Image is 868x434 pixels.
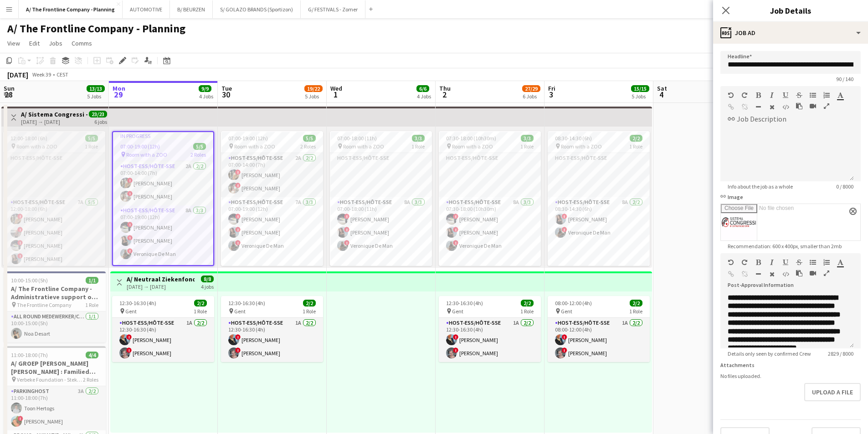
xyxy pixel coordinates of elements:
app-card-role-placeholder: Host-ess/Hôte-sse [548,153,650,197]
span: ! [17,214,23,219]
button: Horizontal Line [755,271,761,278]
span: ! [127,248,133,254]
span: 3 [547,89,555,100]
div: 12:30-16:30 (4h)2/2 Gent1 RoleHost-ess/Hôte-sse1A2/212:30-16:30 (4h)![PERSON_NAME]![PERSON_NAME] [112,296,214,362]
span: ! [453,240,458,245]
span: 1 Role [520,143,534,150]
h1: A/ The Frontline Company - Planning [7,22,185,36]
span: 1 Role [85,143,98,150]
span: 11:00-18:00 (7h) [11,352,48,358]
span: ! [127,235,133,240]
label: Attachments [720,362,755,368]
span: ! [235,334,241,340]
button: Strikethrough [796,259,802,266]
button: Ordered List [823,92,830,99]
span: ! [453,334,458,340]
button: Redo [741,259,748,266]
span: ! [344,240,349,245]
span: Gent [234,308,246,315]
button: Text Color [837,92,843,99]
span: Details only seen by confirmed Crew [720,350,818,357]
span: 08:30-14:30 (6h) [555,135,592,142]
span: 90 / 140 [829,76,861,82]
span: 1/1 [86,277,98,284]
span: 30 [220,89,232,100]
h3: A/ Sistema Congressi - Congres RADECS 2025 - [GEOGRAPHIC_DATA] (Room with a Zoo) - 28/09 tem 03/10 [21,110,89,118]
h3: Job Details [713,5,868,16]
span: ! [18,416,23,421]
span: Room with a ZOO [561,143,602,150]
span: 5/5 [193,143,206,150]
span: Gent [561,308,572,315]
span: Room with a ZOO [343,143,384,150]
div: 4 jobs [201,282,214,290]
button: Bold [755,259,761,266]
span: 2/2 [194,300,207,306]
span: 1 [329,89,342,100]
span: ! [235,214,241,219]
app-card-role-placeholder: Host-ess/Hôte-sse [330,153,432,197]
span: ! [17,227,23,232]
span: Mon [113,84,125,92]
span: 23/23 [89,111,107,117]
button: G/ FESTIVALS - Zomer [301,0,365,18]
button: HTML Code [782,271,789,278]
span: ! [127,191,133,196]
app-card-role: Parkinghost3A2/211:00-18:00 (7h)Toon Hertogs![PERSON_NAME] [4,386,106,430]
span: 29 [111,89,125,100]
button: Unordered List [810,92,816,99]
span: 2/2 [303,300,316,306]
span: 07:00-18:00 (11h) [337,135,377,142]
span: 4/4 [86,352,98,358]
app-card-role: Host-ess/Hôte-sse1A2/212:30-16:30 (4h)![PERSON_NAME]![PERSON_NAME] [439,318,541,362]
span: 3/3 [412,135,425,142]
span: ! [235,183,241,188]
span: Room with a ZOO [126,151,167,158]
button: Horizontal Line [755,103,761,111]
span: ! [344,214,349,219]
span: Sun [4,84,15,92]
div: [DATE] → [DATE] [127,283,195,290]
div: 5 Jobs [632,93,649,100]
span: 2829 / 8000 [821,350,861,357]
div: 08:30-14:30 (6h)2/2 Room with a ZOO1 RoleHost-ess/Hôte-sseHost-ess/Hôte-sse8A2/208:30-14:30 (6h)!... [548,131,650,266]
app-job-card: 07:00-18:00 (11h)3/3 Room with a ZOO1 RoleHost-ess/Hôte-sseHost-ess/Hôte-sse8A3/307:00-18:00 (11h... [330,131,432,266]
app-job-card: 12:00-18:00 (6h)5/5 Room with a ZOO1 RoleHost-ess/Hôte-sseHost-ess/Hôte-sse7A5/512:00-18:00 (6h)!... [3,131,105,266]
span: Gent [125,308,137,315]
div: 6 jobs [94,117,107,125]
span: Room with a ZOO [16,143,57,150]
app-job-card: 12:30-16:30 (4h)2/2 Gent1 RoleHost-ess/Hôte-sse1A2/212:30-16:30 (4h)![PERSON_NAME]![PERSON_NAME] [439,296,541,362]
button: Unordered List [810,259,816,266]
span: ! [562,347,567,353]
span: Sat [657,84,667,92]
button: AUTOMOTIVE [123,0,170,18]
span: 1 Role [411,143,425,150]
button: Text Color [837,259,843,266]
span: 8/8 [201,276,214,282]
div: 5 Jobs [305,93,322,100]
span: Edit [29,39,40,47]
span: 15/15 [631,85,649,92]
div: 5 Jobs [87,93,104,100]
app-job-card: In progress07:00-19:00 (12h)5/5 Room with a ZOO2 RolesHost-ess/Hôte-sse2A2/207:00-14:00 (7h)![PER... [112,131,214,266]
div: [DATE] → [DATE] [21,118,89,125]
app-card-role: Host-ess/Hôte-sse7A5/512:00-18:00 (6h)![PERSON_NAME]![PERSON_NAME]![PERSON_NAME]![PERSON_NAME] [3,197,105,281]
span: ! [127,222,133,227]
span: 9/9 [199,85,211,92]
span: Week 39 [30,71,53,78]
span: Thu [439,84,451,92]
app-job-card: 12:30-16:30 (4h)2/2 Gent1 RoleHost-ess/Hôte-sse1A2/212:30-16:30 (4h)![PERSON_NAME]![PERSON_NAME] [221,296,323,362]
span: The Frontline Company [17,301,72,308]
button: Italic [769,259,775,266]
button: Strikethrough [796,92,802,99]
h3: A/ The Frontline Company - Administratieve support op TFC Kantoor [4,285,106,301]
button: S/ GOLAZO BRANDS (Sportizon) [213,0,301,18]
a: Edit [26,37,43,49]
span: 2/2 [630,135,642,142]
div: 10:00-15:00 (5h)1/1A/ The Frontline Company - Administratieve support op TFC Kantoor The Frontlin... [4,271,106,342]
span: 6/6 [416,85,429,92]
span: View [7,39,20,47]
span: Verbeke Foundation - Stekene [17,376,83,383]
